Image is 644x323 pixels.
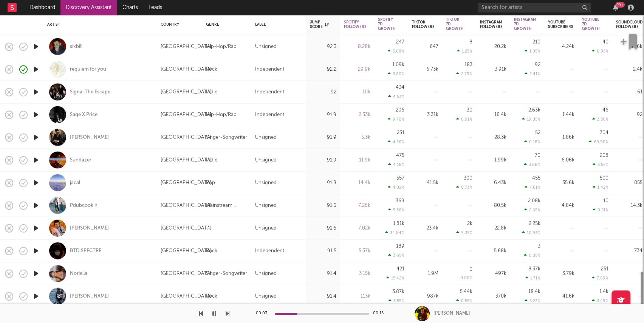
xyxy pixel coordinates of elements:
div: 70 [535,153,540,158]
div: 6.73k [412,65,438,74]
div: 3.49 % [592,298,608,303]
div: 475 [396,153,404,158]
div: sixbill [70,43,82,50]
div: Tiktok Followers [412,20,435,29]
div: Rock [206,292,217,301]
div: 500 [600,176,608,181]
div: 30 [467,108,472,113]
div: 1.99k [480,155,506,165]
div: 23.4k [412,224,438,233]
div: requiem for you [70,66,106,73]
div: 80.5k [480,201,506,210]
div: 647 [412,42,438,51]
div: Rock [206,65,217,74]
div: 0.00 % [460,276,472,280]
button: 99+ [613,5,618,11]
div: 18.4k [528,289,540,294]
div: [PERSON_NAME] [433,310,470,317]
div: [GEOGRAPHIC_DATA] [161,224,212,233]
div: Independent [255,246,284,255]
div: Soundcloud Followers [616,20,642,29]
div: 189 [396,244,404,249]
div: 5.3k [344,133,370,142]
div: Mainstream Electronic [206,201,248,210]
div: 1.05 % [525,49,540,54]
div: 7.02k [344,224,370,233]
div: 8 [469,40,472,45]
div: Instagram Followers [480,20,503,29]
div: Independent [255,110,284,119]
div: 2.41 % [525,71,540,76]
div: 92.2 [310,65,336,74]
div: 22.8k [480,224,506,233]
div: 455 [532,176,540,181]
a: [PERSON_NAME] [70,225,109,231]
div: 15.42 % [386,276,404,281]
div: 734 [616,246,642,255]
div: 0.55 % [456,298,472,303]
div: 183 [464,62,472,67]
input: Search for artists [478,3,591,12]
div: 5.68k [480,246,506,255]
div: 369 [396,199,404,203]
div: Rock [206,246,217,255]
div: Hip-Hop/Rap [206,42,237,51]
div: 3.66 % [524,162,540,167]
div: 7.61 % [525,185,540,190]
div: 1.4k [599,289,608,294]
div: 5.44k [460,289,472,294]
div: Indie [206,155,217,165]
div: 1.09k [392,62,404,67]
div: 9.70 % [388,117,404,122]
div: 251 [601,267,608,272]
div: 0.05 % [524,253,540,258]
div: [GEOGRAPHIC_DATA] [161,87,212,96]
div: 2k [467,221,472,226]
div: 35.6k [548,178,574,187]
div: 6.43k [480,178,506,187]
div: 1.86k [548,133,574,142]
div: Country [161,22,195,27]
a: [PERSON_NAME] [70,134,109,141]
div: 2.65 % [524,208,540,213]
div: 29.9k [344,65,370,74]
div: Artist [47,22,149,27]
div: 91.5 [310,246,336,255]
div: 60.90 % [589,140,608,144]
div: 4.84k [548,201,574,210]
div: 3.30 % [592,117,608,122]
div: 5.23 % [525,298,540,303]
div: [GEOGRAPHIC_DATA] [161,42,212,51]
div: YouTube Subscribers [548,20,573,29]
div: [GEOGRAPHIC_DATA] [161,292,212,301]
div: 0.21 % [593,208,608,213]
a: Pdubcookin [70,202,98,209]
div: Unsigned [255,292,277,301]
div: 5.36 % [388,208,404,213]
div: 91.6 [310,224,336,233]
div: 41.5k [412,178,438,187]
div: 16.4k [480,110,506,119]
div: 113k [344,292,370,301]
div: [GEOGRAPHIC_DATA] [161,201,212,210]
div: 2.79 % [456,71,472,76]
div: 210 [533,40,540,45]
div: Instagram 7D Growth [514,17,536,31]
div: 2.25k [529,221,540,226]
div: 91.9 [310,110,336,119]
div: 0.95 % [592,49,608,54]
div: 4.24k [548,42,574,51]
div: 92 [535,62,540,67]
div: Spotify 7D Growth [378,17,396,31]
div: 10k [344,87,370,96]
div: Spotify Followers [344,20,367,29]
div: 20.2k [480,42,506,51]
div: [PERSON_NAME] [70,293,109,300]
div: Tiktok 7D Growth [446,17,464,31]
div: 370k [480,292,506,301]
div: 7.09 % [592,276,608,281]
div: Hip-Hop/Rap [206,110,237,119]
